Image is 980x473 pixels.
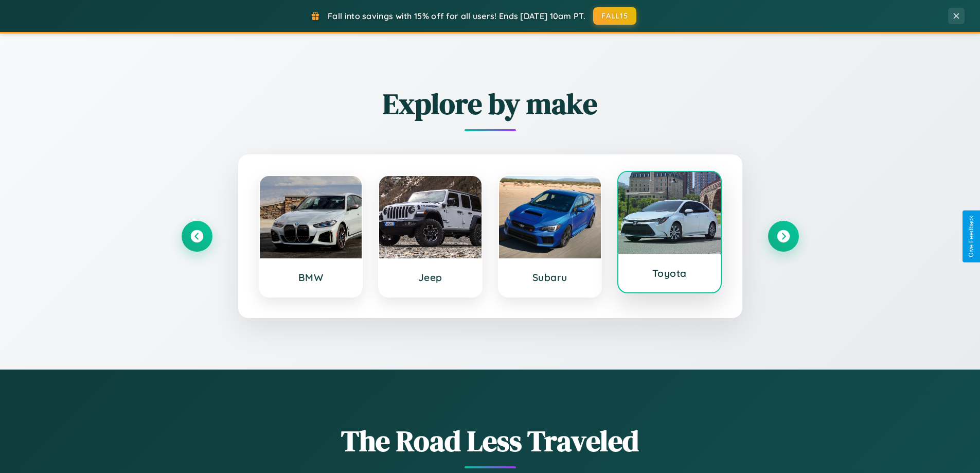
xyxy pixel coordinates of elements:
[968,216,975,257] div: Give Feedback
[509,271,591,284] h3: Subaru
[629,267,710,279] h3: Toyota
[182,421,799,461] h1: The Road Less Traveled
[593,7,636,25] button: FALL15
[328,11,585,21] span: Fall into savings with 15% off for all users! Ends [DATE] 10am PT.
[389,271,471,284] h3: Jeep
[182,84,799,124] h2: Explore by make
[270,271,352,284] h3: BMW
